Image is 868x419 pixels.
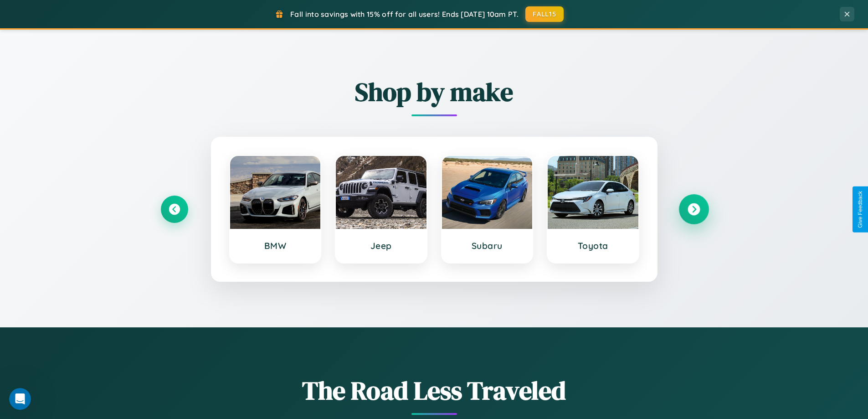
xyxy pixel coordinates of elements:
[857,191,863,228] div: Give Feedback
[557,240,629,251] h3: Toyota
[161,373,708,408] h1: The Road Less Traveled
[9,388,31,410] iframe: Intercom live chat
[290,10,519,19] span: Fall into savings with 15% off for all users! Ends [DATE] 10am PT.
[239,240,312,251] h3: BMW
[161,74,708,109] h2: Shop by make
[525,6,564,22] button: FALL15
[345,240,417,251] h3: Jeep
[451,240,524,251] h3: Subaru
